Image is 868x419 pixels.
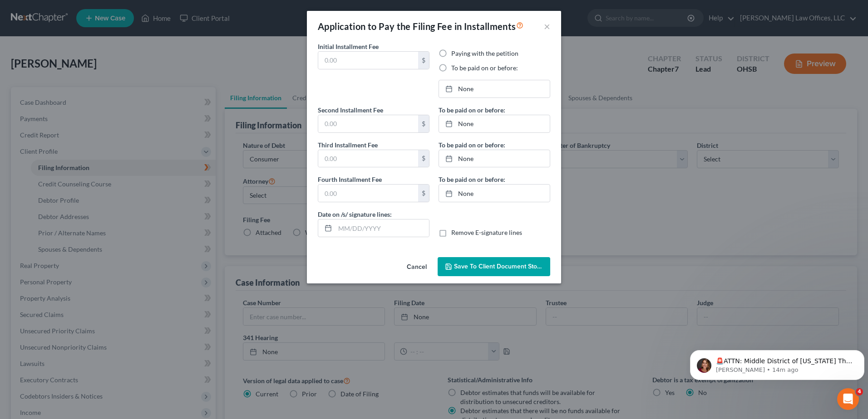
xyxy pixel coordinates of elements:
[439,105,505,115] label: To be paid on or before:
[686,331,868,395] iframe: Intercom notifications message
[318,52,418,69] input: 0.00
[439,140,505,150] label: To be paid on or before:
[318,42,379,51] label: Initial Installment Fee
[439,150,550,167] a: None
[318,105,383,115] label: Second Installment Fee
[837,388,859,410] iframe: Intercom live chat
[318,20,523,33] div: Application to Pay the Filing Fee in Installments
[335,219,429,237] input: MM/DD/YYYY
[856,388,863,395] span: 4
[454,263,550,270] span: Save to Client Document Storage
[318,175,382,184] label: Fourth Installment Fee
[418,185,429,202] div: $
[451,228,522,237] label: Remove E-signature lines
[318,185,418,202] input: 0.00
[318,150,418,167] input: 0.00
[418,115,429,132] div: $
[439,185,550,202] a: None
[318,140,378,150] label: Third Installment Fee
[399,258,434,276] button: Cancel
[418,150,429,167] div: $
[418,52,429,69] div: $
[451,63,518,73] label: To be paid on or before:
[318,209,392,219] label: Date on /s/ signature lines:
[439,175,505,184] label: To be paid on or before:
[318,115,418,132] input: 0.00
[544,21,550,32] button: ×
[451,49,518,58] label: Paying with the petition
[439,80,550,97] a: None
[438,257,550,276] button: Save to Client Document Storage
[439,115,550,132] a: None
